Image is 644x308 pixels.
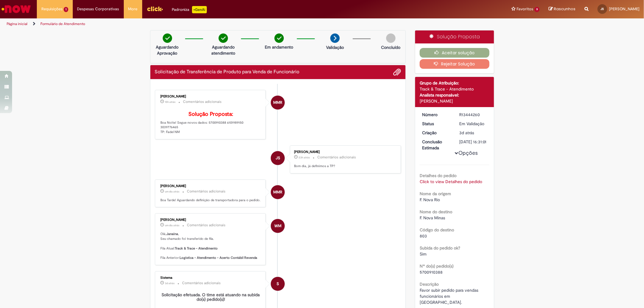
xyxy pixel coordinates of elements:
[386,33,396,43] img: img-circle-grey.png
[271,219,285,233] div: Wendel Mantovani
[182,281,221,286] small: Comentários adicionais
[418,139,455,151] dt: Conclusão Estimada
[420,269,443,275] span: 5700910388
[7,21,27,26] a: Página inicial
[418,121,455,127] dt: Status
[128,6,138,12] span: More
[420,48,489,58] button: Aceitar solução
[271,151,285,165] div: Janaina Lima da Silva
[5,18,425,30] ul: Trilhas de página
[271,185,285,199] div: Matheus Maia Rocha
[165,281,175,285] time: 25/08/2025 13:31:02
[276,151,280,165] span: JS
[172,6,207,13] div: Padroniza
[420,179,482,184] a: Click to view Detalhes do pedido
[165,190,180,193] time: 26/08/2025 18:07:52
[459,121,487,127] div: Em Validação
[459,130,474,135] span: 3d atrás
[40,21,85,26] a: Formulário de Atendimento
[317,155,356,160] small: Comentários adicionais
[381,44,400,50] p: Concluído
[41,6,62,12] span: Requisições
[161,198,261,203] p: Boa Tarde! Aguardando definição de transportadora para o pedido.
[1,3,32,15] img: ServiceNow
[517,6,533,12] span: Favoritos
[420,92,489,98] div: Analista responsável:
[601,7,604,11] span: JS
[153,44,182,56] p: Aguardando Aprovação
[420,281,439,287] b: Descrição
[420,245,460,251] b: Subida do pedido ok?
[420,197,440,202] span: F. Nova Rio
[187,223,226,228] small: Comentários adicionais
[180,256,258,260] b: Logística - Atendimento - Acerto Contábil Revenda
[554,6,575,12] span: Rascunhos
[415,30,494,43] div: Solução Proposta
[299,156,310,159] span: 23h atrás
[299,156,310,159] time: 27/08/2025 10:51:59
[161,184,261,188] div: [PERSON_NAME]
[420,215,445,221] span: F. Nova Minas
[147,4,163,13] img: click_logo_yellow_360x200.png
[420,86,489,92] div: Track & Trace - Atendimento
[219,33,228,43] img: check-circle-green.png
[420,191,451,196] b: Nome da origem
[161,95,261,98] div: [PERSON_NAME]
[165,190,180,193] span: um dia atrás
[167,232,178,236] b: Janaina
[330,33,340,43] img: arrow-next.png
[162,292,261,302] b: Solicitação efetuada. O time está atuando na subida do(s) pedido(s)!
[418,112,455,118] dt: Número
[165,281,175,285] span: 3d atrás
[420,233,427,239] span: 803
[165,224,180,227] span: um dia atrás
[420,209,452,214] b: Nome do destino
[271,96,285,110] div: Matheus Maia Rocha
[187,189,226,194] small: Comentários adicionais
[294,150,395,154] div: [PERSON_NAME]
[277,277,279,291] span: S
[183,99,222,104] small: Comentários adicionais
[273,185,282,199] span: MMR
[165,100,176,104] span: 15h atrás
[420,251,427,257] span: Sim
[77,6,119,12] span: Despesas Corporativas
[155,69,300,75] h2: Solicitação de Transferência de Produto para Venda de Funcionário Histórico de tíquete
[420,173,457,178] b: Detalhes do pedido
[175,246,218,251] b: Track & Trace - Atendimento
[274,33,284,43] img: check-circle-green.png
[549,6,575,12] a: Rascunhos
[165,100,176,104] time: 27/08/2025 18:45:33
[326,44,344,50] p: Validação
[420,263,453,269] b: Nº do(s) pedido(s)
[418,130,455,136] dt: Criação
[271,277,285,291] div: System
[192,6,207,13] p: +GenAi
[161,111,261,135] p: Boa Noite! Segue novos dados: 5700910388 6101989150 3039776465 TP: Fadel NM
[459,139,487,145] div: [DATE] 16:31:01
[265,44,293,50] p: Em andamento
[459,130,487,136] div: 25/08/2025 13:30:56
[209,44,238,56] p: Aguardando atendimento
[420,287,479,305] span: Favor subir pedido para vendas funcionários em [GEOGRAPHIC_DATA].
[294,164,395,169] p: Bom dia, já definimos a TP?
[161,276,261,280] div: Sistema
[274,219,281,233] span: WM
[459,112,487,118] div: R13444260
[420,59,489,69] button: Rejeitar Solução
[273,95,282,110] span: MMR
[188,111,233,118] b: Solução Proposta:
[393,68,401,76] button: Adicionar anexos
[163,33,172,43] img: check-circle-green.png
[420,98,489,104] div: [PERSON_NAME]
[161,218,261,222] div: [PERSON_NAME]
[161,232,261,260] p: Olá, , Seu chamado foi transferido de fila. Fila Atual: Fila Anterior:
[420,227,454,233] b: Código do destino
[64,7,68,12] span: 1
[459,130,474,135] time: 25/08/2025 13:30:56
[165,224,180,227] time: 26/08/2025 16:52:21
[609,6,639,11] span: [PERSON_NAME]
[534,7,540,12] span: 9
[420,80,489,86] div: Grupo de Atribuição:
